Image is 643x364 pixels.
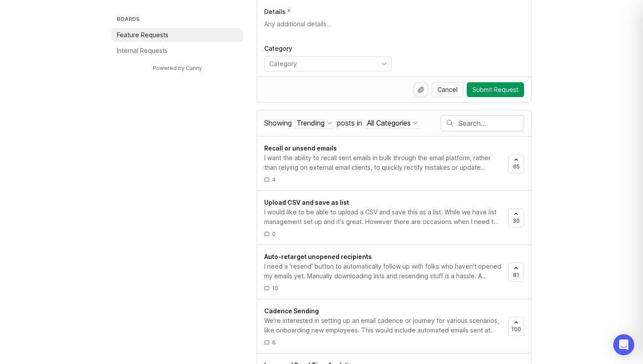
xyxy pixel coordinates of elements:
[264,44,391,53] p: Category
[272,176,276,183] span: 4
[264,307,319,315] span: Cadence Sending
[269,59,376,69] input: Category
[377,60,391,67] svg: toggle icon
[264,262,501,281] div: I need a 'resend' button to automatically follow up with folks who haven't opened my emails yet. ...
[508,317,524,336] button: 100
[264,252,508,292] a: Auto-retarget unopened recipientsI need a 'resend' button to automatically follow up with folks w...
[264,199,349,206] span: Upload CSV and save as list
[264,306,508,346] a: Cadence SendingWe're interested in setting up an email cadence or journey for various scenarios, ...
[264,7,286,16] p: Details
[472,85,518,94] span: Submit Request
[508,154,524,173] button: 65
[115,14,243,26] h3: Boards
[112,44,243,58] a: Internal Requests
[117,31,168,39] p: Feature Requests
[365,117,420,129] button: posts in
[295,117,334,129] button: Showing
[112,28,243,42] a: Feature Requests
[513,163,520,170] span: 65
[117,46,168,55] p: Internal Requests
[264,144,337,152] span: Recall or unsend emails
[272,230,276,238] span: 0
[264,20,524,37] textarea: Details
[264,207,501,227] div: I would like to be able to upload a CSV and save this as a list. While we have list management se...
[467,82,524,97] button: Submit Request
[508,262,524,282] button: 81
[511,325,521,333] span: 100
[458,119,524,128] input: Search…
[297,118,325,128] div: Trending
[513,271,519,279] span: 81
[437,85,458,94] span: Cancel
[367,118,411,128] div: All Categories
[508,208,524,227] button: 30
[613,334,634,355] div: Open Intercom Messenger
[264,253,372,260] span: Auto-retarget unopened recipients
[513,217,520,224] span: 30
[337,119,362,127] span: posts in
[264,198,508,238] a: Upload CSV and save as listI would like to be able to upload a CSV and save this as a list. While...
[272,339,276,346] span: 6
[264,316,501,335] div: We're interested in setting up an email cadence or journey for various scenarios, like onboarding...
[151,63,203,73] a: Powered by Canny
[264,153,501,172] div: I want the ability to recall sent emails in bulk through the email platform, rather than relying ...
[264,119,292,127] span: Showing
[264,143,508,183] a: Recall or unsend emailsI want the ability to recall sent emails in bulk through the email platfor...
[432,82,463,97] button: Cancel
[264,56,391,71] div: toggle menu
[272,284,278,292] span: 10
